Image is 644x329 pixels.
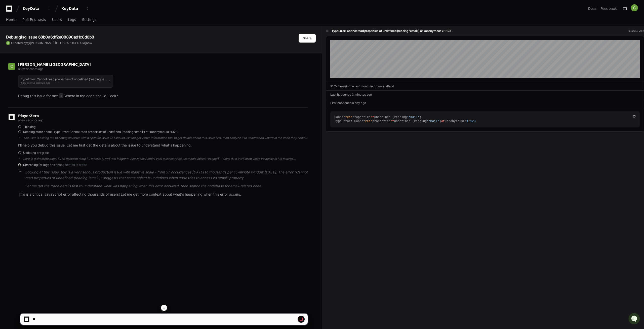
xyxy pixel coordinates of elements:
[86,39,92,45] button: Start new chat
[8,63,15,70] img: ACg8ocIMhgArYgx6ZSQUNXU5thzs6UsPf9rb_9nFAWwzqr8JC4dkNA=s96-c
[6,41,10,45] img: ACg8ocIMhgArYgx6ZSQUNXU5thzs6UsPf9rb_9nFAWwzqr8JC4dkNA=s96-c
[371,116,374,119] span: of
[35,53,61,57] a: Powered byPylon
[25,169,308,181] p: Looking at this issue, this is a very serious production issue with massive scale - from 57 occur...
[18,93,308,99] p: Debug this issue for me: Where in the code should I look?
[6,14,16,26] a: Home
[365,120,372,123] span: read
[23,151,49,155] span: Updating progress
[23,136,308,140] div: The user is asking me to debug an issue with a specific issue ID. I should use the get_issue_info...
[427,120,439,123] span: 'email'
[21,4,53,13] button: KeyData
[21,81,50,84] span: Last seen 3 minutes ago
[18,62,91,66] span: [PERSON_NAME].[GEOGRAPHIC_DATA]
[5,38,14,47] img: 1756235613930-3d25f9e4-fa56-45dd-b3ad-e072dfbd1548
[18,192,308,197] p: This is a critical JavaScript error affecting thousands of users! Let me get more context about w...
[441,120,445,123] span: at
[628,29,644,33] div: Runtime v3.0
[27,41,30,45] span: @
[82,14,96,26] a: Settings
[22,14,46,26] a: Pull Requests
[109,79,110,83] span: 1
[470,120,476,123] span: 123
[334,115,632,123] div: Cannot properties undefined (reading ) TypeError: Cannot properties undefined (reading ) <anonymo...
[390,120,394,123] span: of
[407,116,419,119] span: 'email'
[61,6,83,11] div: KeyData
[59,4,92,13] button: KeyData
[82,18,96,21] span: Settings
[18,67,43,71] span: a few seconds ago
[21,78,107,81] h1: TypeError: Cannot read properties of undefined (reading 'email') at <anonymous>:1:123
[467,120,468,123] span: 1
[332,29,451,33] h1: TypeError: Cannot read properties of undefined (reading 'email') at <anonymous>:1:123
[86,41,92,45] span: now
[628,312,641,326] iframe: Open customer support
[18,142,308,148] p: I'll help you debug this issue. Let me first get the details about the issue to understand what's...
[588,6,596,11] a: Docs
[600,6,617,11] button: Feedback
[330,93,640,97] div: Last happened 3 minutes ago
[346,84,394,88] span: in the last month in Browser-Prod
[52,18,62,21] span: Users
[6,18,16,21] span: Home
[5,20,92,28] div: Welcome
[23,157,308,161] div: Lore ip d sitametc adipi! Eli se doeiusm temp I'u labore: 6. **Etdol Magn**: `AliqUaeni: Admini v...
[631,4,638,11] img: ACg8ocIMhgArYgx6ZSQUNXU5thzs6UsPf9rb_9nFAWwzqr8JC4dkNA=s96-c
[68,18,76,21] span: Logs
[299,34,316,43] button: Share
[23,130,178,134] span: Reading more about `TypeError: Cannot read properties of undefined (reading 'email') at <anonymou...
[17,43,64,47] div: We're available if you need us!
[18,118,43,122] span: a few seconds ago
[345,116,352,119] span: read
[30,41,86,45] span: [PERSON_NAME].[GEOGRAPHIC_DATA]
[23,6,44,11] div: KeyData
[25,183,308,189] p: Let me get the trace details first to understand what was happening when this error occurred, the...
[17,38,83,43] div: Start new chat
[59,93,63,98] span: 1
[50,53,61,57] span: Pylon
[330,101,640,105] div: First happened a day ago
[68,14,76,26] a: Logs
[18,75,113,88] button: TypeError: Cannot read properties of undefined (reading 'email') at <anonymous>:1:123Last seen 3 ...
[23,125,35,129] span: Thinking
[5,5,15,15] img: PlayerZero
[18,114,39,117] span: PlayerZero
[6,34,94,40] app-text-character-animate: Debugging Issue 68b0a6df2e08890ad1c8d6b8
[23,163,87,167] span: Searching for logs and spans related to trace
[22,18,46,21] span: Pull Requests
[330,84,346,88] span: 91.2k times
[52,14,62,26] a: Users
[11,41,92,45] span: Created by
